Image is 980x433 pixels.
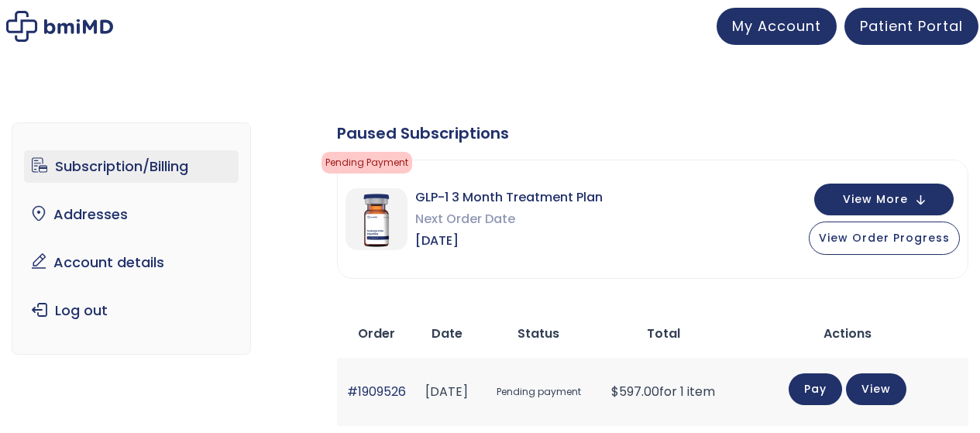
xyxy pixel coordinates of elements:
span: My Account [732,16,821,36]
span: View Order Progress [819,230,950,246]
a: #1909526 [347,383,406,400]
span: 597.00 [611,383,659,400]
a: Addresses [24,198,239,231]
td: for 1 item [600,358,726,425]
a: View [846,373,906,405]
span: [DATE] [415,230,603,252]
a: Patient Portal [844,8,978,45]
span: Order [358,325,395,342]
span: Next Order Date [415,208,603,230]
a: Subscription/Billing [24,150,239,183]
span: Date [432,325,462,342]
span: $ [611,383,619,400]
a: Log out [24,294,239,327]
img: My account [6,11,113,42]
span: GLP-1 3 Month Treatment Plan [415,187,603,208]
div: Paused Subscriptions [337,122,968,144]
nav: Account pages [12,122,251,355]
span: Patient Portal [860,16,963,36]
a: Pay [789,373,842,405]
span: Actions [824,325,872,342]
a: Account details [24,246,239,279]
button: View More [814,184,954,215]
span: Pending payment [485,378,592,407]
span: Pending Payment [322,152,412,174]
span: View More [843,194,908,204]
span: Status [518,325,559,342]
a: My Account [717,8,837,45]
button: View Order Progress [809,222,960,255]
time: [DATE] [425,383,468,400]
span: Total [647,325,680,342]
